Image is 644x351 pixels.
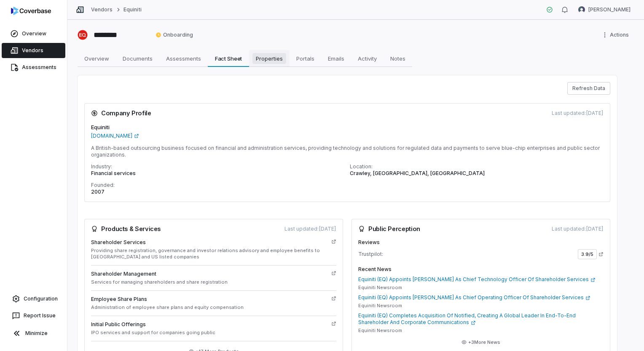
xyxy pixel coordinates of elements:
[11,7,51,15] img: logo-D7KZi-bG.svg
[350,163,373,170] span: Location:
[578,249,604,259] a: 3.9/5
[81,53,113,64] span: Overview
[252,53,286,64] span: Properties
[91,6,113,13] a: Vendors
[567,82,610,95] button: Refresh Data
[578,6,585,13] img: David Morales avatar
[123,6,141,13] a: Equiniti
[91,304,328,311] p: Administration of employee share plans and equity compensation
[22,30,46,37] span: Overview
[2,26,65,41] a: Overview
[325,53,348,64] span: Emails
[22,47,43,54] span: Vendors
[586,226,604,232] span: [DATE]
[91,170,345,177] p: Financial services
[573,3,636,16] button: David Morales avatar[PERSON_NAME]
[358,327,402,334] span: Equiniti Newsroom
[22,64,56,71] span: Assessments
[91,247,328,260] p: Providing share registration, governance and investor relations advisory and employee benefits to...
[91,133,139,139] a: [DOMAIN_NAME]
[91,110,151,117] h3: Company Profile
[91,239,328,246] h4: Shareholder Services
[358,312,604,326] a: Equiniti (EQ) Completes Acquisition Of Notified, Creating A Global Leader In End-To-End Sharehold...
[284,226,336,232] span: Last updated:
[91,163,112,170] span: Industry:
[293,53,318,64] span: Portals
[354,53,380,64] span: Activity
[358,266,604,273] h4: Recent News
[2,60,65,75] a: Assessments
[91,279,328,285] p: Services for managing shareholders and share registration
[350,170,604,177] p: Crawley, [GEOGRAPHIC_DATA], [GEOGRAPHIC_DATA]
[119,53,156,64] span: Documents
[156,32,193,38] span: Onboarding
[24,312,56,319] span: Report Issue
[387,53,409,64] span: Notes
[91,123,604,132] h4: Equiniti
[358,251,383,258] span: Trustpilot:
[91,189,345,195] p: 2007
[91,226,161,232] h3: Products & Services
[91,330,328,336] p: IPO services and support for companies going public
[319,226,336,232] span: [DATE]
[2,43,65,58] a: Vendors
[91,271,328,277] h4: Shareholder Management
[358,226,420,232] h3: Public Perception
[212,53,246,64] span: Fact Sheet
[163,53,204,64] span: Assessments
[3,325,64,342] button: Minimize
[91,321,328,328] h4: Initial Public Offerings
[358,276,604,283] a: Equiniti (EQ) Appoints [PERSON_NAME] As Chief Technology Officer Of Shareholder Services
[3,308,64,323] button: Report Issue
[578,249,597,259] span: 3.9 /5
[358,303,402,309] span: Equiniti Newsroom
[91,182,115,188] span: Founded:
[25,330,48,337] span: Minimize
[552,226,604,232] span: Last updated:
[3,291,64,306] a: Configuration
[599,29,634,41] button: More actions
[91,145,604,158] p: A British-based outsourcing business focused on financial and administration services, providing ...
[358,294,604,301] a: Equiniti (EQ) Appoints [PERSON_NAME] As Chief Operating Officer Of Shareholder Services
[358,285,402,291] span: Equiniti Newsroom
[586,110,604,116] span: [DATE]
[552,110,604,117] span: Last updated:
[24,295,58,302] span: Configuration
[459,335,503,350] button: +3More News
[91,296,328,303] h4: Employee Share Plans
[358,239,604,246] h4: Reviews
[588,6,631,13] span: [PERSON_NAME]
